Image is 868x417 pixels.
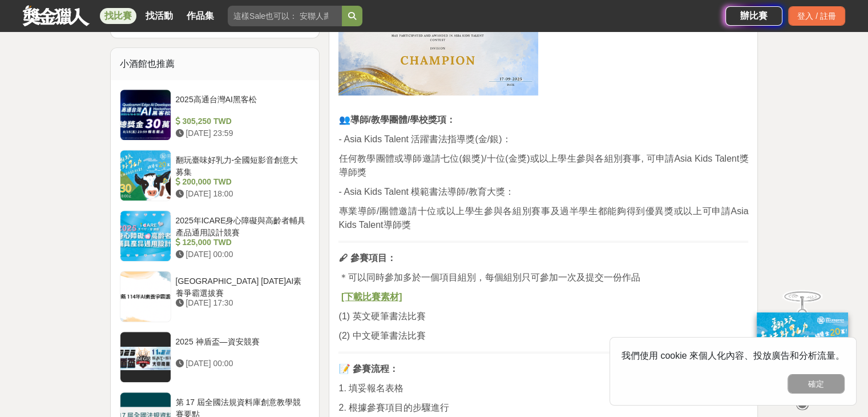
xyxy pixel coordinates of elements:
button: 確定 [788,374,845,394]
div: 200,000 TWD [176,176,306,188]
span: 👥 [338,115,455,125]
strong: 📝 參賽流程： [338,364,398,374]
span: (1) 英文硬筆書法比賽 [338,311,425,321]
a: 翻玩臺味好乳力-全國短影音創意大募集 200,000 TWD [DATE] 18:00 [120,150,310,201]
div: 125,000 TWD [176,236,306,248]
span: 1. 填妥報名表格 [338,383,403,393]
a: 2025 神盾盃—資安競賽 [DATE] 00:00 [120,331,310,383]
div: 2025高通台灣AI黑客松 [176,94,306,115]
div: [DATE] 00:00 [176,248,306,260]
strong: 🖋 參賽項目： [338,253,395,263]
div: [DATE] 23:59 [176,127,306,139]
a: [下載比賽素材] [341,292,402,302]
div: [GEOGRAPHIC_DATA] [DATE]AI素養爭霸選拔賽 [176,275,306,297]
span: (2) 中文硬筆書法比賽 [338,331,425,340]
span: 2. 根據參賽項目的步驟進行 [338,403,449,412]
img: c171a689-fb2c-43c6-a33c-e56b1f4b2190.jpg [757,312,848,388]
a: [GEOGRAPHIC_DATA] [DATE]AI素養爭霸選拔賽 [DATE] 17:30 [120,271,310,322]
a: 找比賽 [100,8,136,24]
div: 2025 神盾盃—資安競賽 [176,336,306,358]
span: - Asia Kids Talent 活躍書法指導獎(金/銀)： [338,134,511,144]
a: 2025高通台灣AI黑客松 305,250 TWD [DATE] 23:59 [120,89,310,141]
div: 2025年ICARE身心障礙與高齡者輔具產品通用設計競賽 [176,215,306,236]
div: 翻玩臺味好乳力-全國短影音創意大募集 [176,154,306,176]
div: 305,250 TWD [176,115,306,127]
span: 專業導師/團體邀請十位或以上學生參與各組別賽事及過半學生都能夠得到優異獎或以上可申請Asia Kids Talent導師獎 [338,206,748,230]
input: 這樣Sale也可以： 安聯人壽創意銷售法募集 [228,6,342,26]
span: 任何教學團體或導師邀請七位(銀獎)/十位(金獎)或以上學生參與各組別賽事, 可申請Asia Kids Talent獎導師獎 [338,154,748,177]
div: 登入 / 註冊 [788,6,845,26]
a: 找活動 [141,8,177,24]
span: ＊可以同時參加多於一個項目組別，每個組別只可參加一次及提交一份作品 [338,272,640,282]
a: 作品集 [182,8,219,24]
a: 2025年ICARE身心障礙與高齡者輔具產品通用設計競賽 125,000 TWD [DATE] 00:00 [120,210,310,262]
strong: 導師/教學團體/學校獎項： [350,115,455,125]
span: - Asia Kids Talent 模範書法導師/教育大獎： [338,187,514,197]
div: [DATE] 18:00 [176,188,306,200]
div: 小酒館也推薦 [111,48,320,80]
div: [DATE] 00:00 [176,358,306,370]
span: 我們使用 cookie 來個人化內容、投放廣告和分析流量。 [621,351,845,360]
a: 辦比賽 [725,6,782,26]
div: [DATE] 17:30 [176,297,306,309]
